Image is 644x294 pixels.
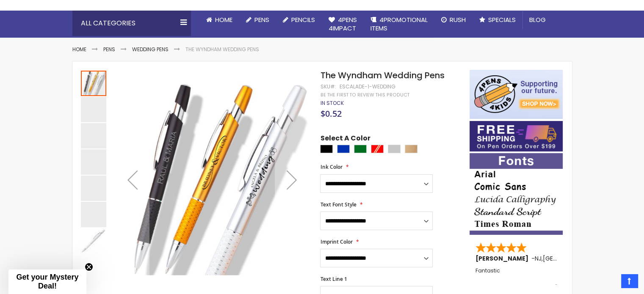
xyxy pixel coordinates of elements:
span: Rush [450,15,466,24]
span: In stock [320,99,343,107]
img: 4pens 4 kids [470,70,563,119]
span: 4Pens 4impact [329,15,357,33]
div: All Categories [72,11,191,36]
a: Pencils [276,11,322,29]
span: Imprint Color [320,238,352,245]
div: Fantastic [475,268,558,286]
div: Copper [405,145,417,153]
span: Pens [254,15,269,24]
span: The Wyndham Wedding Pens [320,69,444,81]
img: The Wyndham Wedding Pens [81,228,106,253]
img: Free shipping on orders over $199 [470,121,563,151]
a: Be the first to review this product [320,92,409,98]
span: [GEOGRAPHIC_DATA] [543,254,605,263]
div: The Wyndham Wedding Pens [81,227,106,253]
span: NJ [535,254,542,263]
span: Specials [488,15,516,24]
a: Wedding Pens [132,46,169,53]
strong: SKU [320,83,336,90]
div: Black [320,145,333,153]
span: - , [531,254,605,263]
span: 4PROMOTIONAL ITEMS [370,15,428,33]
li: The Wyndham Wedding Pens [185,46,259,53]
span: Pencils [291,15,315,24]
div: Previous [116,70,149,289]
div: Green [354,145,367,153]
a: 4Pens4impact [322,11,364,38]
span: Select A Color [320,134,370,145]
div: The Wyndham Wedding Pens [81,148,107,175]
span: Blog [529,15,546,24]
a: Pens [103,46,115,53]
div: The Wyndham Wedding Pens [81,175,107,201]
a: 4PROMOTIONALITEMS [364,11,434,38]
span: Ink Color [320,163,342,170]
a: Home [199,11,239,29]
div: Next [275,70,309,289]
a: Blog [522,11,553,29]
button: Close teaser [85,263,93,271]
span: Text Font Style [320,201,356,208]
a: Pens [239,11,276,29]
div: Escalade-1-wedding [339,83,395,90]
a: Home [72,46,86,53]
div: Silver [388,145,401,153]
span: Text Line 1 [320,275,347,283]
span: Home [215,15,232,24]
div: The Wyndham Wedding Pens [81,122,107,148]
div: The Wyndham Wedding Pens [81,70,107,96]
a: Top [621,274,638,288]
div: Availability [320,100,343,107]
img: The Wyndham Wedding Pens [115,82,309,275]
div: The Wyndham Wedding Pens [81,96,107,122]
div: Get your Mystery Deal!Close teaser [8,269,86,294]
a: Rush [434,11,473,29]
img: font-personalization-examples [470,153,563,235]
div: Blue [337,145,350,153]
a: Specials [473,11,522,29]
div: The Wyndham Wedding Pens [81,201,107,227]
span: Get your Mystery Deal! [16,273,78,290]
span: $0.52 [320,108,341,119]
span: [PERSON_NAME] [475,254,531,263]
